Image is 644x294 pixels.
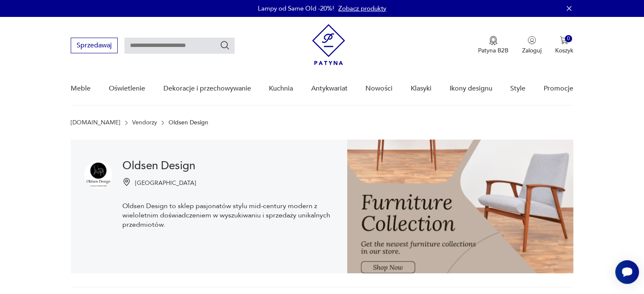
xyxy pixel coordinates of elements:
[71,43,118,49] a: Sprzedawaj
[122,178,131,186] img: Ikonka pinezki mapy
[71,38,118,53] button: Sprzedawaj
[544,72,573,105] a: Promocje
[411,72,431,105] a: Klasyki
[311,72,348,105] a: Antykwariat
[71,119,120,126] a: [DOMAIN_NAME]
[478,36,509,55] a: Ikona medaluPatyna B2B
[478,36,509,55] button: Patyna B2B
[528,36,536,44] img: Ikonka użytkownika
[169,119,208,126] p: Oldsen Design
[132,119,157,126] a: Vendorzy
[560,36,568,44] img: Ikona koszyka
[510,72,525,105] a: Style
[71,72,91,105] a: Meble
[522,36,542,55] button: Zaloguj
[135,179,196,187] p: [GEOGRAPHIC_DATA]
[109,72,145,105] a: Oświetlenie
[84,161,112,189] img: Oldsen Design
[312,24,345,65] img: Patyna - sklep z meblami i dekoracjami vintage
[258,4,334,13] p: Lampy od Same Old -20%!
[478,47,509,55] p: Patyna B2B
[522,47,542,55] p: Zaloguj
[565,35,572,42] div: 0
[555,36,573,55] button: 0Koszyk
[220,40,230,50] button: Szukaj
[163,72,251,105] a: Dekoracje i przechowywanie
[449,72,492,105] a: Ikony designu
[615,260,639,284] iframe: Smartsupp widget button
[555,47,573,55] p: Koszyk
[489,36,498,45] img: Ikona medalu
[122,201,334,229] p: Oldsen Design to sklep pasjonatów stylu mid-century modern z wieloletnim doświadczeniem w wyszuki...
[338,4,386,13] a: Zobacz produkty
[365,72,392,105] a: Nowości
[269,72,293,105] a: Kuchnia
[122,161,334,171] h1: Oldsen Design
[347,140,573,273] img: Oldsen Design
